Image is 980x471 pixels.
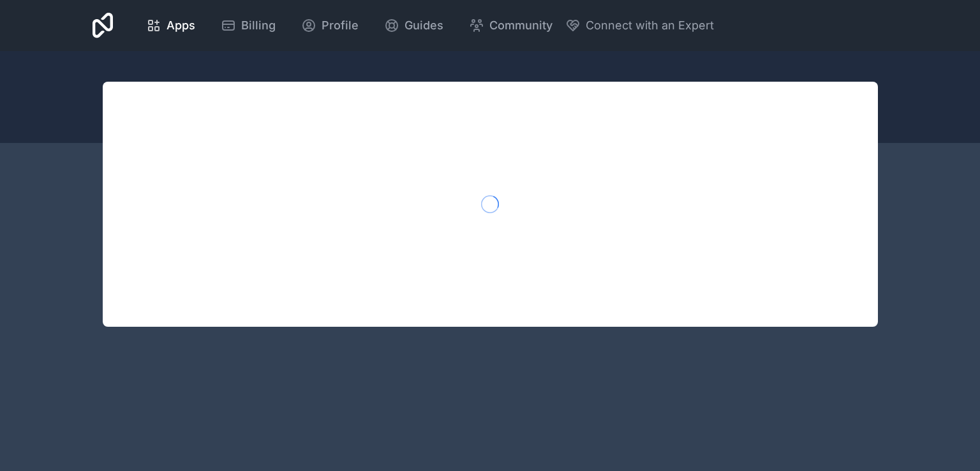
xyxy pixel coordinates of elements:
[136,11,205,40] a: Apps
[374,11,454,40] a: Guides
[167,17,195,34] span: Apps
[211,11,286,40] a: Billing
[565,17,714,34] button: Connect with an Expert
[586,17,714,34] span: Connect with an Expert
[291,11,369,40] a: Profile
[459,11,563,40] a: Community
[405,17,443,34] span: Guides
[322,17,359,34] span: Profile
[489,17,553,34] span: Community
[241,17,276,34] span: Billing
